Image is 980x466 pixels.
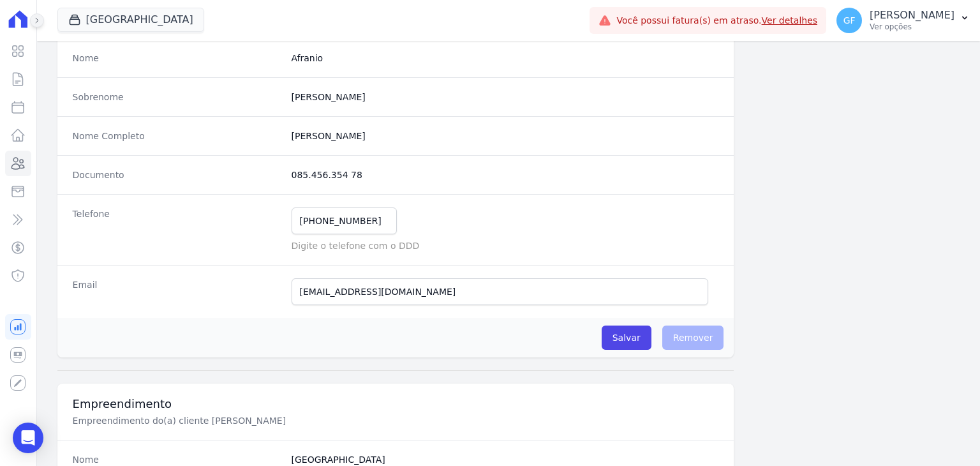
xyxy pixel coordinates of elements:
dd: [GEOGRAPHIC_DATA] [292,453,719,466]
p: Empreendimento do(a) cliente [PERSON_NAME] [73,414,501,427]
span: Você possui fatura(s) em atraso. [616,14,817,27]
dt: Nome [73,52,281,64]
dd: Afranio [292,52,719,64]
span: Remover [662,326,724,350]
span: GF [843,16,856,25]
dt: Nome [73,453,281,466]
dt: Email [73,278,281,305]
a: Ver detalhes [762,15,818,26]
div: Open Intercom Messenger [13,423,43,453]
dt: Nome Completo [73,130,281,142]
dt: Telefone [73,207,281,252]
p: Ver opções [870,22,954,32]
dd: [PERSON_NAME] [292,130,719,142]
p: Digite o telefone com o DDD [292,239,719,252]
input: Salvar [602,326,651,350]
dt: Documento [73,169,281,181]
h3: Empreendimento [73,396,719,412]
p: [PERSON_NAME] [870,9,954,22]
dt: Sobrenome [73,91,281,103]
button: GF [PERSON_NAME] Ver opções [826,3,980,38]
dd: [PERSON_NAME] [292,91,719,103]
dd: 085.456.354 78 [292,169,719,181]
button: [GEOGRAPHIC_DATA] [57,8,204,32]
